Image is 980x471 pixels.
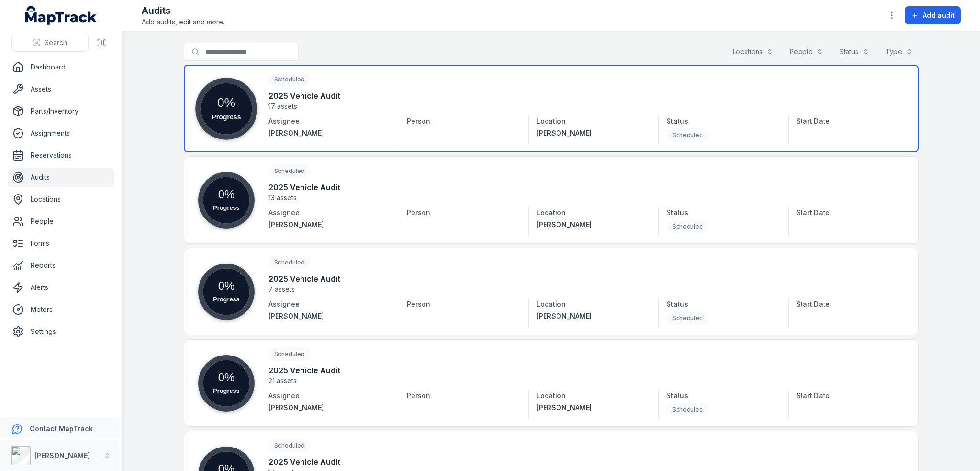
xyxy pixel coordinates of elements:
[268,220,391,230] a: [PERSON_NAME]
[45,38,67,47] span: Search
[8,146,114,165] a: Reservations
[8,168,114,187] a: Audits
[8,234,114,253] a: Forms
[536,129,592,137] span: [PERSON_NAME]
[667,311,709,325] div: Scheduled
[536,403,643,413] a: [PERSON_NAME]
[34,451,90,460] strong: [PERSON_NAME]
[25,6,97,25] a: MapTrack
[8,190,114,209] a: Locations
[536,220,643,230] a: [PERSON_NAME]
[536,312,592,320] span: [PERSON_NAME]
[667,403,709,416] div: Scheduled
[8,80,114,99] a: Assets
[268,311,391,321] a: [PERSON_NAME]
[536,311,643,321] a: [PERSON_NAME]
[268,128,391,138] a: [PERSON_NAME]
[8,300,114,319] a: Meters
[667,128,709,142] div: Scheduled
[923,11,955,20] span: Add audit
[142,4,224,17] h2: Audits
[536,128,643,138] a: [PERSON_NAME]
[8,57,114,77] a: Dashboard
[142,17,224,27] span: Add audits, edit and more.
[833,43,875,61] button: Status
[11,34,89,52] button: Search
[536,403,592,412] span: [PERSON_NAME]
[905,6,961,24] button: Add audit
[30,425,93,433] strong: Contact MapTrack
[536,220,592,229] span: [PERSON_NAME]
[667,220,709,233] div: Scheduled
[783,43,829,61] button: People
[8,278,114,297] a: Alerts
[8,102,114,121] a: Parts/Inventory
[8,212,114,231] a: People
[879,43,919,61] button: Type
[8,124,114,143] a: Assignments
[8,256,114,275] a: Reports
[8,322,114,341] a: Settings
[268,403,391,413] a: [PERSON_NAME]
